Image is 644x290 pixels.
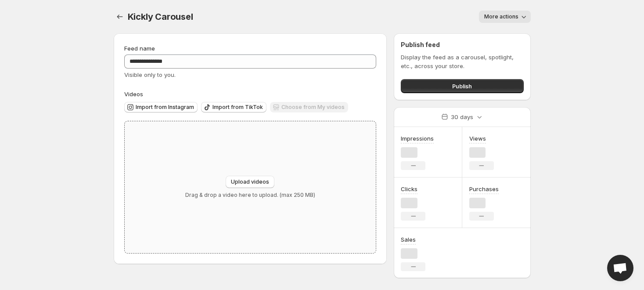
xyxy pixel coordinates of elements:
[124,45,155,52] span: Feed name
[451,112,473,121] p: 30 days
[124,102,198,112] button: Import from Instagram
[401,79,523,93] button: Publish
[226,176,274,188] button: Upload videos
[484,13,518,20] span: More actions
[124,71,176,78] span: Visible only to you.
[469,134,486,143] h3: Views
[185,192,315,199] p: Drag & drop a video here to upload. (max 250 MB)
[231,178,269,185] span: Upload videos
[124,91,143,98] span: Videos
[452,82,472,91] span: Publish
[607,255,633,281] div: Open chat
[128,11,193,22] span: Kickly Carousel
[212,104,263,111] span: Import from TikTok
[479,11,531,23] button: More actions
[401,134,434,143] h3: Impressions
[114,11,126,23] button: Settings
[136,104,194,111] span: Import from Instagram
[401,40,523,49] h2: Publish feed
[201,102,266,112] button: Import from TikTok
[401,53,523,70] p: Display the feed as a carousel, spotlight, etc., across your store.
[401,185,417,193] h3: Clicks
[469,185,499,193] h3: Purchases
[401,235,416,244] h3: Sales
